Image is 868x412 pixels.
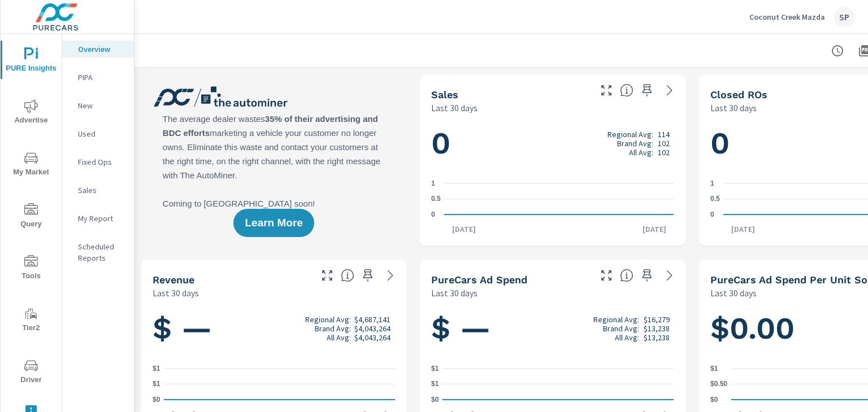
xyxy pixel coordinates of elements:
[78,156,125,168] p: Fixed Ops
[78,72,125,83] p: PIPA
[617,139,653,148] p: Brand Avg:
[444,223,484,235] p: [DATE]
[327,333,351,342] p: All Avg:
[431,309,674,348] h1: $ —
[78,213,125,224] p: My Report
[153,365,160,372] text: $1
[359,266,377,284] span: Save this to your personalized report
[658,148,670,157] p: 102
[4,307,58,335] span: Tier2
[710,365,718,372] text: $1
[341,269,354,282] span: Total sales revenue over the selected date range. [Source: This data is sourced from the dealer’s...
[593,315,639,324] p: Regional Avg:
[710,195,720,203] text: 0.5
[431,396,439,404] text: $0
[233,209,314,237] button: Learn More
[62,69,134,86] div: PIPA
[62,41,134,58] div: Overview
[710,89,767,100] h5: Closed ROs
[635,223,674,235] p: [DATE]
[597,266,615,284] button: Make Fullscreen
[710,211,714,218] text: 0
[381,266,400,284] a: See more details in report
[318,266,336,284] button: Make Fullscreen
[615,333,639,342] p: All Avg:
[153,396,160,404] text: $0
[431,380,439,388] text: $1
[62,154,134,170] div: Fixed Ops
[315,324,351,333] p: Brand Avg:
[644,324,670,333] p: $13,238
[431,211,435,218] text: 0
[62,182,134,199] div: Sales
[153,274,194,286] h5: Revenue
[4,99,58,127] span: Advertise
[431,286,478,300] p: Last 30 days
[4,203,58,231] span: Query
[431,179,435,187] text: 1
[431,365,439,372] text: $1
[153,286,199,300] p: Last 30 days
[658,130,670,139] p: 114
[661,266,679,284] a: See more details in report
[749,12,825,22] p: Coconut Creek Mazda
[431,124,674,163] h1: 0
[78,100,125,111] p: New
[431,195,441,203] text: 0.5
[620,269,633,282] span: Total cost of media for all PureCars channels for the selected dealership group over the selected...
[710,286,757,300] p: Last 30 days
[4,47,58,75] span: PURE Insights
[710,396,718,404] text: $0
[723,223,763,235] p: [DATE]
[638,81,656,99] span: Save this to your personalized report
[644,333,670,342] p: $13,238
[4,359,58,387] span: Driver
[354,333,390,342] p: $4,043,264
[629,148,653,157] p: All Avg:
[62,125,134,142] div: Used
[62,97,134,114] div: New
[62,210,134,227] div: My Report
[603,324,639,333] p: Brand Avg:
[153,380,160,388] text: $1
[62,238,134,266] div: Scheduled Reports
[4,255,58,283] span: Tools
[431,101,478,115] p: Last 30 days
[305,315,351,324] p: Regional Avg:
[661,81,679,99] a: See more details in report
[431,89,458,100] h5: Sales
[354,315,390,324] p: $4,687,141
[710,179,714,187] text: 1
[78,185,125,196] p: Sales
[4,151,58,179] span: My Market
[245,218,302,228] span: Learn More
[78,43,125,55] p: Overview
[710,380,727,388] text: $0.50
[354,324,390,333] p: $4,043,264
[710,101,757,115] p: Last 30 days
[431,274,527,286] h5: PureCars Ad Spend
[638,266,656,284] span: Save this to your personalized report
[78,241,125,264] p: Scheduled Reports
[834,7,854,27] div: SP
[658,139,670,148] p: 102
[607,130,653,139] p: Regional Avg:
[644,315,670,324] p: $16,279
[153,309,395,348] h1: $ —
[78,128,125,139] p: Used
